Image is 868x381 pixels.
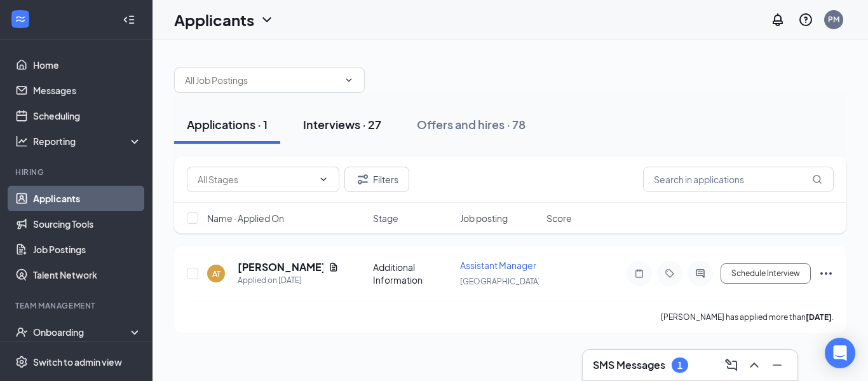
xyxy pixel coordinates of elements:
[677,360,682,371] div: 1
[460,277,541,286] span: [GEOGRAPHIC_DATA]
[693,268,708,279] svg: ActiveChat
[593,358,665,372] h3: SMS Messages
[798,12,813,27] svg: QuestionInfo
[744,355,764,375] button: ChevronUp
[15,326,28,338] svg: UserCheck
[212,268,220,279] div: AT
[643,167,834,192] input: Search in applications
[15,300,139,311] div: Team Management
[303,116,381,132] div: Interviews · 27
[329,262,339,272] svg: Document
[33,52,142,78] a: Home
[14,13,27,25] svg: WorkstreamLogo
[721,355,742,375] button: ComposeMessage
[373,261,452,286] div: Additional Information
[238,274,339,287] div: Applied on [DATE]
[33,326,131,338] div: Onboarding
[661,312,834,322] p: [PERSON_NAME] has applied more than .
[818,266,834,281] svg: Ellipses
[373,212,398,225] span: Stage
[185,73,339,87] input: All Job Postings
[15,167,139,177] div: Hiring
[174,9,254,31] h1: Applicants
[721,263,811,284] button: Schedule Interview
[33,211,142,237] a: Sourcing Tools
[33,78,142,103] a: Messages
[187,116,268,132] div: Applications · 1
[33,356,122,368] div: Switch to admin view
[825,338,855,368] div: Open Intercom Messenger
[767,355,787,375] button: Minimize
[318,174,329,184] svg: ChevronDown
[460,260,536,271] span: Assistant Manager
[33,237,142,262] a: Job Postings
[632,268,647,279] svg: Note
[747,357,762,373] svg: ChevronUp
[812,174,822,184] svg: MagnifyingGlass
[123,13,135,26] svg: Collapse
[417,116,526,132] div: Offers and hires · 78
[770,12,785,27] svg: Notifications
[15,356,28,368] svg: Settings
[33,262,142,287] a: Talent Network
[33,135,142,148] div: Reporting
[207,212,284,225] span: Name · Applied On
[259,12,275,27] svg: ChevronDown
[238,260,323,274] h5: [PERSON_NAME]
[344,75,354,85] svg: ChevronDown
[33,103,142,128] a: Scheduling
[355,172,370,187] svg: Filter
[15,135,28,148] svg: Analysis
[828,14,839,25] div: PM
[460,212,508,225] span: Job posting
[770,357,785,373] svg: Minimize
[724,357,739,373] svg: ComposeMessage
[198,172,313,186] input: All Stages
[546,212,572,225] span: Score
[344,167,409,192] button: Filter Filters
[806,312,832,322] b: [DATE]
[33,186,142,211] a: Applicants
[662,268,677,279] svg: Tag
